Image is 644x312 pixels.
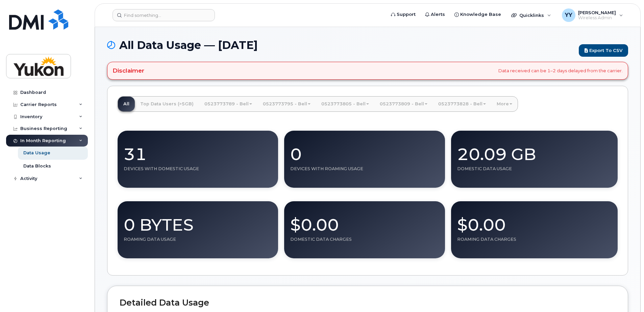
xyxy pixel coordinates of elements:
[120,298,616,308] h2: Detailed Data Usage
[118,97,135,111] a: All
[124,166,272,172] div: Devices With Domestic Usage
[135,97,199,111] a: Top Data Users (>5GB)
[107,39,575,51] h1: All Data Usage — [DATE]
[457,137,612,166] div: 20.09 GB
[113,67,144,74] h4: Disclaimer
[290,137,439,166] div: 0
[316,97,374,111] a: 0523773805 - Bell
[433,97,491,111] a: 0523773828 - Bell
[457,166,612,172] div: Domestic Data Usage
[457,237,612,242] div: Roaming Data Charges
[199,97,257,111] a: 0523773789 - Bell
[290,237,439,242] div: Domestic Data Charges
[257,97,316,111] a: 0523773795 - Bell
[374,97,433,111] a: 0523773809 - Bell
[290,166,439,172] div: Devices With Roaming Usage
[457,207,612,237] div: $0.00
[107,62,628,79] div: Data received can be 1–2 days delayed from the carrier.
[124,207,272,237] div: 0 Bytes
[579,44,628,57] a: Export to CSV
[491,97,518,111] a: More
[124,137,272,166] div: 31
[290,207,439,237] div: $0.00
[124,237,272,242] div: Roaming Data Usage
